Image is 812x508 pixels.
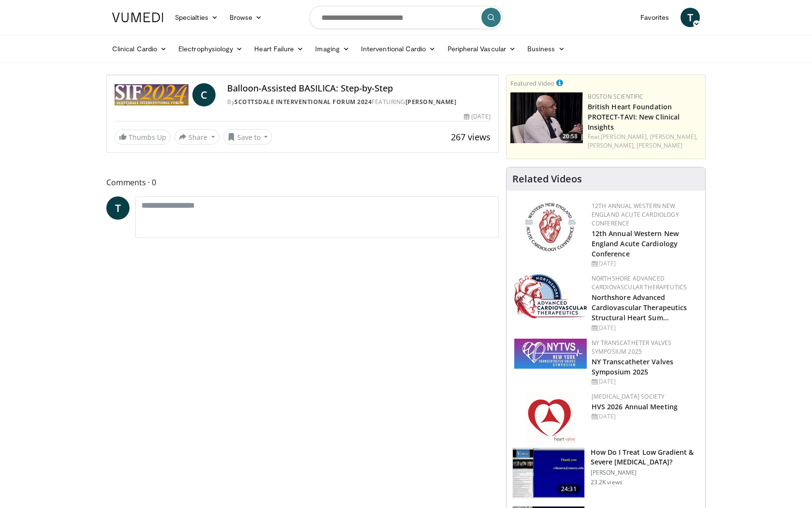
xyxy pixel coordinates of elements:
a: HVS 2026 Annual Meeting [592,402,678,411]
a: C [192,83,216,106]
a: Specialties [169,8,224,27]
a: 12th Annual Western New England Acute Cardiology Conference [592,229,679,258]
span: Comments 0 [106,176,499,189]
a: 24:31 How Do I Treat Low Gradient & Severe [MEDICAL_DATA]? [PERSON_NAME] 23.2K views [512,448,699,499]
a: NorthShore Advanced Cardiovascular Therapeutics [592,274,687,291]
a: Browse [224,8,268,27]
img: VuMedi Logo [112,13,163,22]
div: Feat. [588,133,701,150]
img: Scottsdale Interventional Forum 2024 [115,83,188,106]
a: Thumbs Up [115,130,171,145]
div: [DATE] [464,112,490,121]
video-js: Video Player [107,75,498,75]
a: [PERSON_NAME], [650,133,697,141]
a: NY Transcatheter Valves Symposium 2025 [592,339,672,356]
h4: Related Videos [512,173,582,185]
span: 24:31 [557,484,580,494]
img: 381df6ae-7034-46cc-953d-58fc09a18a66.png.150x105_q85_autocrop_double_scale_upscale_version-0.2.png [514,339,587,369]
a: Heart Failure [248,39,309,59]
div: [DATE] [592,324,697,332]
a: Scottsdale Interventional Forum 2024 [234,98,372,106]
button: Share [174,129,219,145]
h4: Balloon-Assisted BASILICA: Step-by-Step [227,83,490,94]
a: NY Transcatheter Valves Symposium 2025 [592,357,673,376]
img: tyLS_krZ8-0sGT9n4xMDoxOjB1O8AjAz.150x105_q85_crop-smart_upscale.jpg [513,448,584,498]
a: [PERSON_NAME] [637,141,682,149]
h3: How Do I Treat Low Gradient & Severe [MEDICAL_DATA]? [591,448,699,467]
a: Interventional Cardio [355,39,442,59]
a: Imaging [309,39,355,59]
div: By FEATURING [227,98,490,106]
a: T [681,8,700,27]
img: 20bd0fbb-f16b-4abd-8bd0-1438f308da47.150x105_q85_crop-smart_upscale.jpg [510,92,583,143]
a: Electrophysiology [173,39,248,59]
a: [PERSON_NAME], [601,133,648,141]
span: 20:58 [560,132,580,141]
div: [DATE] [592,259,697,268]
a: Peripheral Vascular [442,39,522,59]
p: 23.2K views [591,478,623,486]
a: 12th Annual Western New England Acute Cardiology Conference [592,202,679,227]
img: 0954f259-7907-4053-a817-32a96463ecc8.png.150x105_q85_autocrop_double_scale_upscale_version-0.2.png [523,202,577,253]
p: [PERSON_NAME] [591,469,699,477]
a: [PERSON_NAME], [588,141,635,149]
div: [DATE] [592,412,697,421]
a: Northshore Advanced Cardiovascular Therapeutics Structural Heart Sum… [592,293,687,322]
a: Clinical Cardio [106,39,173,59]
button: Save to [223,129,273,145]
img: 45d48ad7-5dc9-4e2c-badc-8ed7b7f471c1.jpg.150x105_q85_autocrop_double_scale_upscale_version-0.2.jpg [514,274,587,318]
span: 267 views [451,131,491,143]
div: [DATE] [592,377,697,386]
a: Boston Scientific [588,92,644,101]
a: British Heart Foundation PROTECT-TAVI: New Clinical Insights [588,102,680,132]
a: [PERSON_NAME] [406,98,457,106]
a: T [106,196,130,220]
a: Business [522,39,571,59]
small: Featured Video [510,79,554,88]
input: Search topics, interventions [309,6,503,29]
a: [MEDICAL_DATA] Society [592,392,665,401]
a: Favorites [635,8,675,27]
img: 0148279c-cbd4-41ce-850e-155379fed24c.png.150x105_q85_autocrop_double_scale_upscale_version-0.2.png [525,392,576,443]
a: 20:58 [510,92,583,143]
